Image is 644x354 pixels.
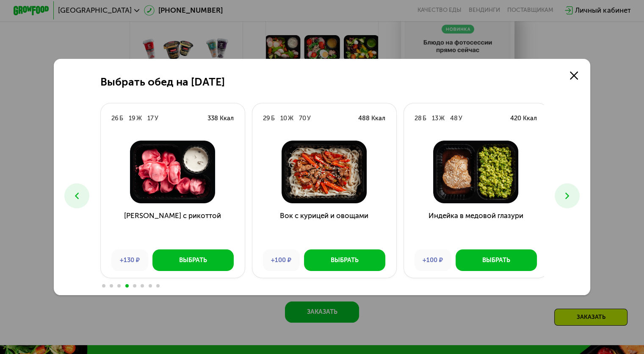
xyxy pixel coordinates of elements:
div: +100 ₽ [415,249,451,271]
div: 338 Ккал [207,114,234,123]
h3: Вок с курицей и овощами [252,210,396,243]
div: У [155,114,158,123]
div: Выбрать [179,256,207,265]
div: 19 [129,114,135,123]
h3: [PERSON_NAME] с рикоттой [101,210,245,243]
div: Ж [288,114,293,123]
div: Выбрать [482,256,510,265]
div: Ж [136,114,142,123]
div: У [307,114,311,123]
div: +130 ₽ [111,249,148,271]
div: 28 [415,114,422,123]
div: Выбрать [331,256,359,265]
div: 17 [147,114,154,123]
div: 29 [263,114,270,123]
div: Б [271,114,275,123]
button: Выбрать [304,249,385,271]
button: Выбрать [456,249,537,271]
h2: Выбрать обед на [DATE] [100,76,225,88]
div: 488 Ккал [358,114,385,123]
h3: Индейка в медовой глазури [404,210,548,243]
div: +100 ₽ [263,249,300,271]
img: Вок с курицей и овощами [259,141,389,203]
div: 10 [280,114,287,123]
div: 70 [299,114,306,123]
div: Б [119,114,123,123]
div: Б [423,114,426,123]
div: 13 [432,114,438,123]
div: У [459,114,462,123]
div: 26 [111,114,119,123]
div: Ж [439,114,445,123]
img: Тортеллини с рикоттой [108,141,237,203]
img: Индейка в медовой глазури [411,141,540,203]
div: 420 Ккал [510,114,537,123]
div: 48 [450,114,458,123]
button: Выбрать [152,249,234,271]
